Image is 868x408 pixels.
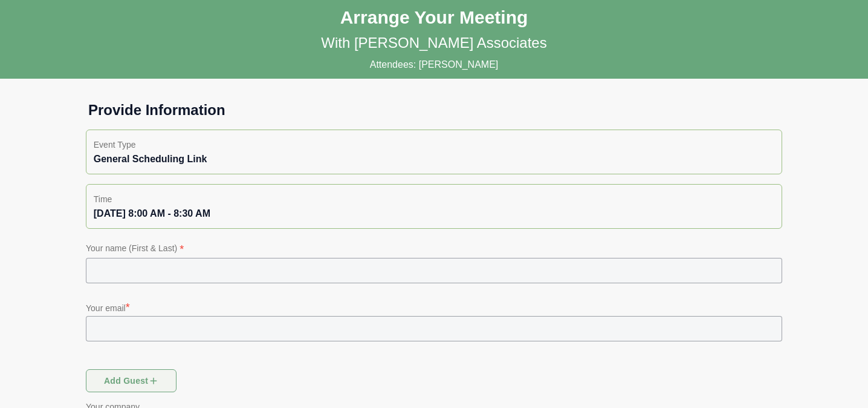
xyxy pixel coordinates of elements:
p: Event Type [94,137,774,152]
p: Time [94,192,774,206]
p: Your name (First & Last) [86,241,782,258]
div: General Scheduling Link [94,152,774,166]
div: [DATE] 8:00 AM - 8:30 AM [94,206,774,221]
button: Add guest [86,369,177,392]
h1: Arrange Your Meeting [340,7,528,28]
p: With [PERSON_NAME] Associates [321,33,546,53]
span: Add guest [103,369,160,392]
p: Attendees: [PERSON_NAME] [370,58,499,72]
h1: Provide Information [79,100,789,120]
p: Your email [86,299,782,316]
